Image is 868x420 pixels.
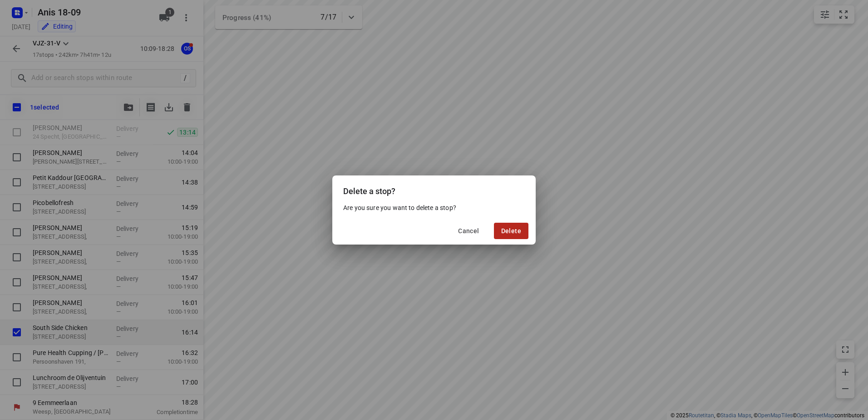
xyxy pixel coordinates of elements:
[501,227,521,235] span: Delete
[343,203,525,212] p: Are you sure you want to delete a stop?
[458,227,479,235] span: Cancel
[332,175,536,203] div: Delete a stop?
[494,223,528,239] button: Delete
[451,223,486,239] button: Cancel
